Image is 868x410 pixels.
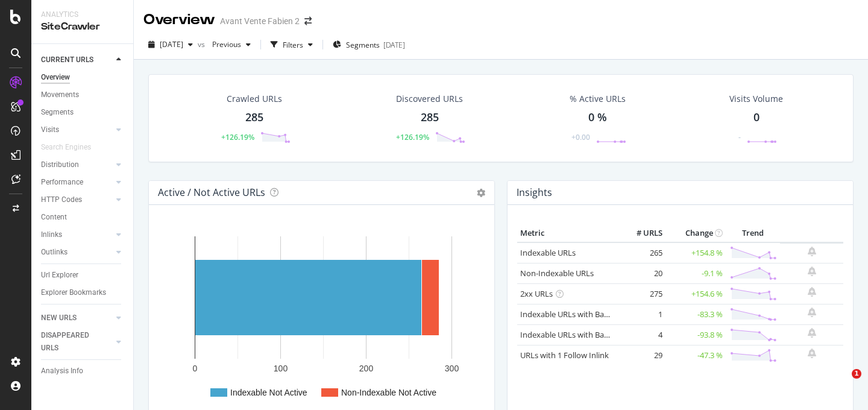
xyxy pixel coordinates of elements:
td: 275 [617,283,665,304]
div: Performance [41,176,83,189]
div: +126.19% [221,132,254,142]
div: [DATE] [383,40,405,50]
div: 285 [421,110,439,125]
th: Metric [517,224,617,242]
div: Outlinks [41,246,68,259]
div: Filters [283,40,303,50]
button: Filters [266,35,318,54]
th: # URLS [617,224,665,242]
div: bell-plus [808,287,816,297]
div: bell-plus [808,247,816,256]
a: 2xx URLs [520,288,553,299]
span: Previous [207,39,241,49]
a: Segments [41,106,125,119]
text: Indexable Not Active [230,388,307,397]
div: bell-plus [808,307,816,317]
div: % Active URLs [570,93,626,105]
div: bell-plus [808,328,816,338]
div: Url Explorer [41,269,78,282]
a: URLs with 1 Follow Inlink [520,350,609,361]
div: Search Engines [41,141,91,154]
span: vs [198,39,207,49]
a: Movements [41,89,125,101]
div: Content [41,211,67,224]
div: bell-plus [808,266,816,276]
th: Trend [726,224,780,242]
div: Discovered URLs [396,93,463,105]
a: Analysis Info [41,365,125,377]
button: Segments[DATE] [328,35,410,54]
div: HTTP Codes [41,194,82,206]
div: NEW URLS [41,312,77,324]
td: 20 [617,263,665,283]
a: Search Engines [41,141,103,154]
td: +154.8 % [665,242,726,263]
a: Content [41,211,125,224]
a: Explorer Bookmarks [41,286,125,299]
text: 0 [193,364,198,373]
a: Indexable URLs [520,247,576,258]
div: Analysis Info [41,365,83,377]
text: 200 [359,364,374,373]
span: Segments [346,40,380,50]
a: Inlinks [41,229,113,241]
div: SiteCrawler [41,20,124,34]
iframe: Intercom live chat [827,369,856,398]
div: arrow-right-arrow-left [304,17,312,25]
text: 100 [274,364,288,373]
div: 0 [753,110,759,125]
div: - [738,132,741,142]
button: Previous [207,35,256,54]
h4: Active / Not Active URLs [158,184,265,201]
text: Non-Indexable Not Active [341,388,436,397]
div: Visits [41,124,59,136]
button: [DATE] [143,35,198,54]
td: -9.1 % [665,263,726,283]
a: Outlinks [41,246,113,259]
td: +154.6 % [665,283,726,304]
div: Crawled URLs [227,93,282,105]
div: CURRENT URLS [41,54,93,66]
td: -47.3 % [665,345,726,365]
div: DISAPPEARED URLS [41,329,102,355]
span: 1 [852,369,861,379]
td: -83.3 % [665,304,726,324]
a: DISAPPEARED URLS [41,329,113,355]
a: Url Explorer [41,269,125,282]
text: 300 [445,364,459,373]
div: Overview [41,71,70,84]
div: Distribution [41,159,79,171]
td: 265 [617,242,665,263]
span: 2025 Sep. 8th [160,39,183,49]
a: Distribution [41,159,113,171]
th: Change [665,224,726,242]
a: HTTP Codes [41,194,113,206]
a: Indexable URLs with Bad Description [520,329,652,340]
a: Overview [41,71,125,84]
div: Analytics [41,10,124,20]
div: Visits Volume [729,93,783,105]
div: bell-plus [808,348,816,358]
a: Indexable URLs with Bad H1 [520,309,621,320]
td: 4 [617,324,665,345]
div: +0.00 [571,132,590,142]
a: NEW URLS [41,312,113,324]
td: 1 [617,304,665,324]
div: 285 [245,110,263,125]
div: Avant Vente Fabien 2 [220,15,300,27]
td: -93.8 % [665,324,726,345]
div: 0 % [588,110,607,125]
div: +126.19% [396,132,429,142]
div: Overview [143,10,215,30]
a: Visits [41,124,113,136]
a: Non-Indexable URLs [520,268,594,279]
a: CURRENT URLS [41,54,113,66]
div: Movements [41,89,79,101]
a: Performance [41,176,113,189]
div: Segments [41,106,74,119]
i: Options [477,189,485,197]
div: Explorer Bookmarks [41,286,106,299]
div: Inlinks [41,229,62,241]
h4: Insights [517,184,552,201]
td: 29 [617,345,665,365]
